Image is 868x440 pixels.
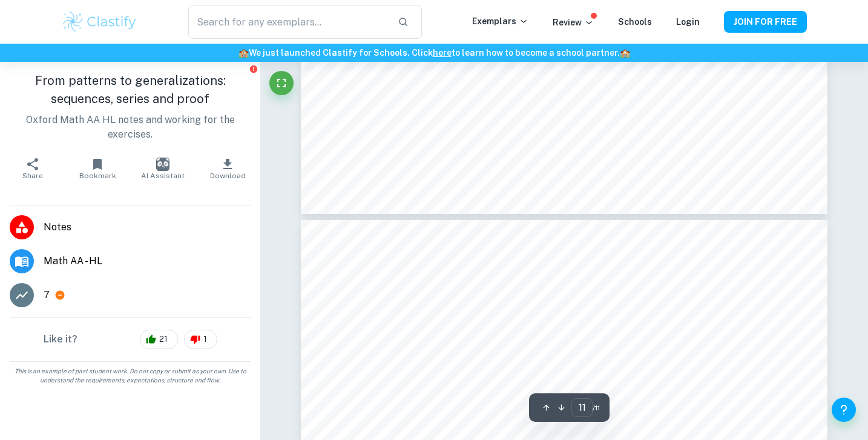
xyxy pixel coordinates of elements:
[153,333,174,345] span: 21
[5,367,255,385] span: This is an example of past student work. Do not copy or submit as your own. Use to understand the...
[188,5,388,39] input: Search for any exemplars...
[44,220,251,235] span: Notes
[130,152,196,185] button: AI Assistant
[620,48,630,58] span: 🏫
[140,330,178,349] div: 21
[832,398,856,422] button: Help and Feedback
[10,113,251,142] p: Oxford Math AA HL notes and working for the exercises.
[61,10,138,34] img: Clastify logo
[2,46,866,59] h6: We just launched Clastify for Schools. Click to learn how to become a school partner.
[618,17,652,27] a: Schools
[184,330,217,349] div: 1
[196,152,261,185] button: Download
[141,172,185,180] span: AI Assistant
[22,172,43,180] span: Share
[724,11,807,33] button: JOIN FOR FREE
[249,64,258,73] button: Report issue
[238,48,249,58] span: 🏫
[433,48,452,58] a: here
[553,16,594,29] p: Review
[44,332,77,347] h6: Like it?
[210,172,246,180] span: Download
[593,402,600,413] span: / 11
[10,72,251,108] h1: From patterns to generalizations: sequences, series and proof
[676,17,700,27] a: Login
[156,158,169,171] img: AI Assistant
[472,15,528,28] p: Exemplars
[44,288,50,302] p: 7
[197,333,214,345] span: 1
[269,71,294,95] button: Fullscreen
[65,152,131,185] button: Bookmark
[44,254,251,268] span: Math AA - HL
[79,172,116,180] span: Bookmark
